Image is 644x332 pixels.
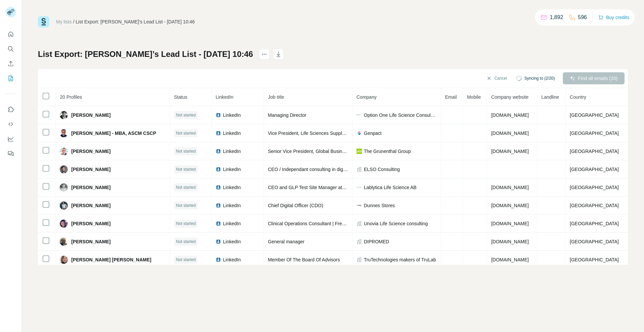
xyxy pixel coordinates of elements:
span: Country [570,94,586,100]
span: LinkedIn [223,202,241,209]
span: [GEOGRAPHIC_DATA] [570,149,619,154]
span: [PERSON_NAME] [71,166,110,173]
span: [DOMAIN_NAME] [491,112,529,118]
img: LinkedIn logo [216,112,221,118]
span: Genpact [364,130,382,137]
span: [DOMAIN_NAME] [491,131,529,136]
button: Search [5,43,16,55]
span: Clinical Operations Consultant | Freelance Clinical Project Manager [268,221,408,226]
span: Dunnes Stores [364,202,395,209]
button: Quick start [5,28,16,40]
li: / [73,18,74,25]
span: LinkedIn [223,238,241,245]
img: company-logo [357,149,362,154]
span: LinkedIn [223,256,241,263]
span: LinkedIn [223,220,241,227]
span: [GEOGRAPHIC_DATA] [570,185,619,190]
span: LinkedIn [223,130,241,137]
button: Dashboard [5,133,16,145]
span: [PERSON_NAME] [71,202,110,209]
span: [GEOGRAPHIC_DATA] [570,112,619,118]
span: LinkedIn [223,148,241,155]
img: LinkedIn logo [216,167,221,172]
img: LinkedIn logo [216,257,221,262]
span: [DOMAIN_NAME] [491,221,529,226]
span: [DOMAIN_NAME] [491,203,529,208]
span: Chief Digital Officer (CDO) [268,203,323,208]
span: [GEOGRAPHIC_DATA] [570,167,619,172]
span: Lablytica Life Science AB [364,184,417,191]
button: Cancel [482,72,512,84]
span: Not started [176,130,196,136]
span: [PERSON_NAME] [71,112,110,118]
span: [GEOGRAPHIC_DATA] [570,221,619,226]
span: [DOMAIN_NAME] [491,149,529,154]
img: Avatar [60,220,68,228]
span: Not started [176,184,196,190]
span: [PERSON_NAME] [71,148,110,155]
img: company-logo [357,114,362,116]
img: LinkedIn logo [216,185,221,190]
span: Unovia Life Science consulting [364,220,428,227]
img: LinkedIn logo [216,239,221,244]
span: Member Of The Board Of Advisors [268,257,340,262]
span: Not started [176,257,196,263]
button: Use Surfe API [5,118,16,130]
span: [DOMAIN_NAME] [491,239,529,244]
img: Avatar [60,165,68,173]
p: 596 [578,13,587,21]
img: LinkedIn logo [216,203,221,208]
img: Avatar [60,111,68,119]
span: Not started [176,221,196,227]
span: [PERSON_NAME] [PERSON_NAME] [71,256,151,263]
img: Avatar [60,129,68,137]
span: Option One Life Science Consulting Sagl [364,112,437,118]
div: List Export: [PERSON_NAME]’s Lead List - [DATE] 10:46 [76,18,195,25]
button: Feedback [5,148,16,160]
span: Not started [176,112,196,118]
span: [GEOGRAPHIC_DATA] [570,257,619,262]
button: Enrich CSV [5,58,16,70]
span: Senior Vice President, Global Business Development [268,149,379,154]
span: [PERSON_NAME] [71,220,110,227]
button: actions [259,49,270,60]
span: 20 Profiles [60,94,82,100]
a: My lists [56,19,72,24]
span: [GEOGRAPHIC_DATA] [570,131,619,136]
span: Job title [268,94,284,100]
span: LinkedIn [216,94,233,100]
img: Avatar [60,183,68,191]
img: LinkedIn logo [216,131,221,136]
img: Surfe Logo [38,16,49,27]
span: [DOMAIN_NAME] [491,257,529,262]
span: DIPROMED [364,238,389,245]
span: Not started [176,166,196,172]
span: CEO and GLP Test Site Manager at Lablytica Life Science [268,185,389,190]
span: Not started [176,148,196,154]
span: Company website [491,94,528,100]
span: LinkedIn [223,112,241,118]
p: 1,892 [550,13,563,21]
span: Email [445,94,457,100]
span: General manager [268,239,305,244]
span: LinkedIn [223,184,241,191]
img: company-logo [357,203,362,208]
button: Buy credits [598,13,629,22]
button: Use Surfe on LinkedIn [5,103,16,115]
img: company-logo [357,185,362,190]
img: company-logo [357,131,362,136]
span: [PERSON_NAME] - MBA, ASCM CSCP [71,130,156,137]
span: CEO / Independant consulting in digital & IT for health / life science [268,167,407,172]
span: Managing Director [268,112,306,118]
span: TruTechnologies makers of TruLab [364,256,436,263]
span: Company [357,94,377,100]
span: Syncing to (2/20) [524,75,555,81]
span: Mobile [467,94,481,100]
span: ELSO Consulting [364,166,400,173]
button: My lists [5,72,16,84]
img: Avatar [60,201,68,210]
span: Not started [176,202,196,209]
span: Not started [176,239,196,245]
span: The Grunenthal Group [364,148,411,155]
span: Landline [541,94,559,100]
